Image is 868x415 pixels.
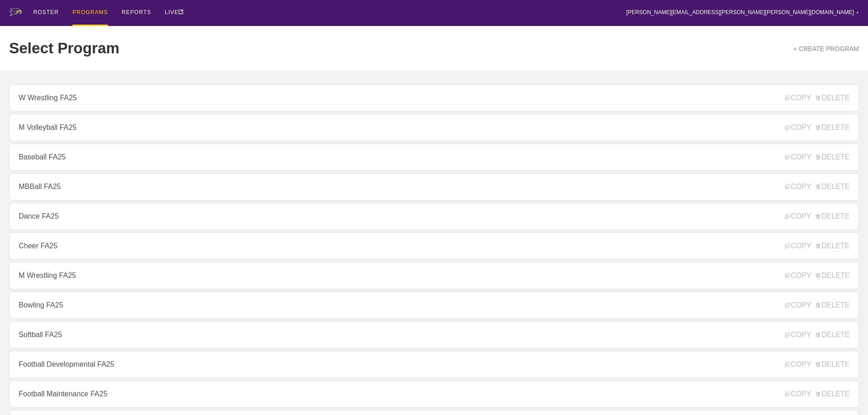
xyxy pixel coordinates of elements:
[785,123,811,132] span: COPY
[785,94,811,102] span: COPY
[785,390,811,398] span: COPY
[816,94,850,102] span: DELETE
[9,143,859,171] a: Baseball FA25
[816,360,850,369] span: DELETE
[816,212,850,220] span: DELETE
[793,45,859,52] a: + CREATE PROGRAM
[816,123,850,132] span: DELETE
[9,351,859,378] a: Football Developmental FA25
[816,301,850,309] span: DELETE
[816,390,850,398] span: DELETE
[785,153,811,161] span: COPY
[9,321,859,348] a: Softball FA25
[816,272,850,280] span: DELETE
[9,173,859,200] a: MBBall FA25
[9,262,859,289] a: M Wrestling FA25
[9,84,859,112] a: W Wrestling FA25
[785,331,811,339] span: COPY
[816,242,850,250] span: DELETE
[785,183,811,191] span: COPY
[816,153,850,161] span: DELETE
[785,360,811,369] span: COPY
[9,292,859,319] a: Bowling FA25
[785,301,811,309] span: COPY
[822,371,868,415] iframe: Chat Widget
[856,10,859,15] div: ▼
[9,114,859,141] a: M Volleyball FA25
[785,242,811,250] span: COPY
[9,203,859,230] a: Dance FA25
[785,212,811,220] span: COPY
[816,331,850,339] span: DELETE
[9,8,22,16] img: logo
[816,183,850,191] span: DELETE
[9,380,859,408] a: Football Maintenance FA25
[9,232,859,260] a: Cheer FA25
[785,272,811,280] span: COPY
